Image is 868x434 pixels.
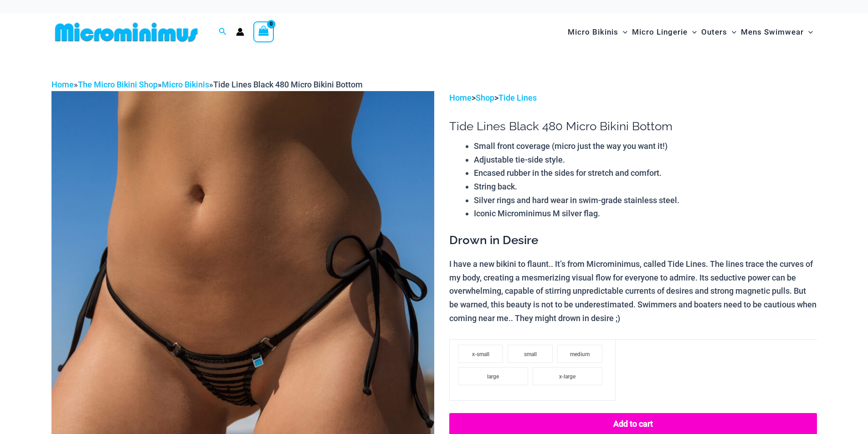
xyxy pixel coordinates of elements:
li: x-large [533,367,603,385]
li: x-small [458,345,503,363]
span: Menu Toggle [688,20,697,44]
span: Outers [701,20,727,44]
span: large [487,373,499,380]
a: Mens SwimwearMenu ToggleMenu Toggle [739,18,815,46]
span: » » » [51,80,363,89]
li: large [458,367,528,385]
li: String back. [474,180,817,194]
img: MM SHOP LOGO FLAT [51,22,201,42]
a: The Micro Bikini Shop [78,80,158,89]
li: Small front coverage (micro just the way you want it!) [474,139,817,153]
p: > > [449,91,817,105]
a: Home [51,80,74,89]
span: Mens Swimwear [741,20,804,44]
h1: Tide Lines Black 480 Micro Bikini Bottom [449,119,817,133]
h3: Drown in Desire [449,233,817,248]
span: Micro Bikinis [568,20,618,44]
li: Adjustable tie-side style. [474,153,817,167]
span: Micro Lingerie [632,20,688,44]
li: Iconic Microminimus M silver flag. [474,207,817,220]
a: Account icon link [236,28,244,36]
span: Menu Toggle [804,20,813,44]
a: Micro BikinisMenu ToggleMenu Toggle [565,18,630,46]
span: Tide Lines Black 480 Micro Bikini Bottom [213,80,363,89]
li: Silver rings and hard wear in swim-grade stainless steel. [474,194,817,207]
a: OutersMenu ToggleMenu Toggle [699,18,739,46]
span: Menu Toggle [618,20,627,44]
li: medium [557,345,602,363]
p: I have a new bikini to flaunt.. It’s from Microminimus, called Tide Lines. The lines trace the cu... [449,257,817,325]
a: Tide Lines [498,93,537,102]
a: Shop [476,93,494,102]
span: small [524,351,537,357]
a: Search icon link [219,26,227,38]
a: View Shopping Cart, empty [253,21,274,42]
span: medium [570,351,590,357]
a: Home [449,93,472,102]
li: small [508,345,553,363]
span: x-small [472,351,489,357]
li: Encased rubber in the sides for stretch and comfort. [474,166,817,180]
a: Micro Bikinis [162,80,209,89]
nav: Site Navigation [564,17,817,47]
a: Micro LingerieMenu ToggleMenu Toggle [630,18,699,46]
span: Menu Toggle [727,20,736,44]
span: x-large [559,373,575,380]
